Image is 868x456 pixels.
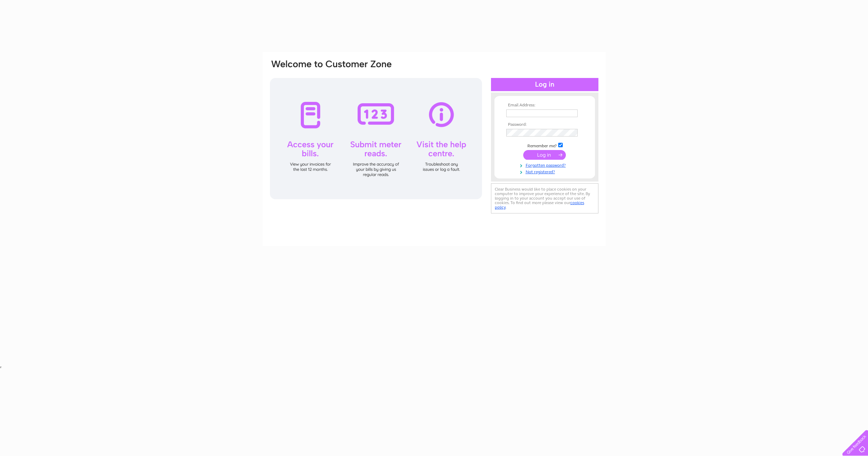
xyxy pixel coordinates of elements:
th: Password: [505,122,585,127]
div: Clear Business would like to place cookies on your computer to improve your experience of the sit... [491,183,598,213]
input: Submit [523,150,566,160]
a: Forgotten password? [506,161,585,168]
th: Email Address: [505,103,585,108]
td: Remember me? [505,142,585,149]
a: Not registered? [506,168,585,175]
a: cookies policy [495,200,584,210]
